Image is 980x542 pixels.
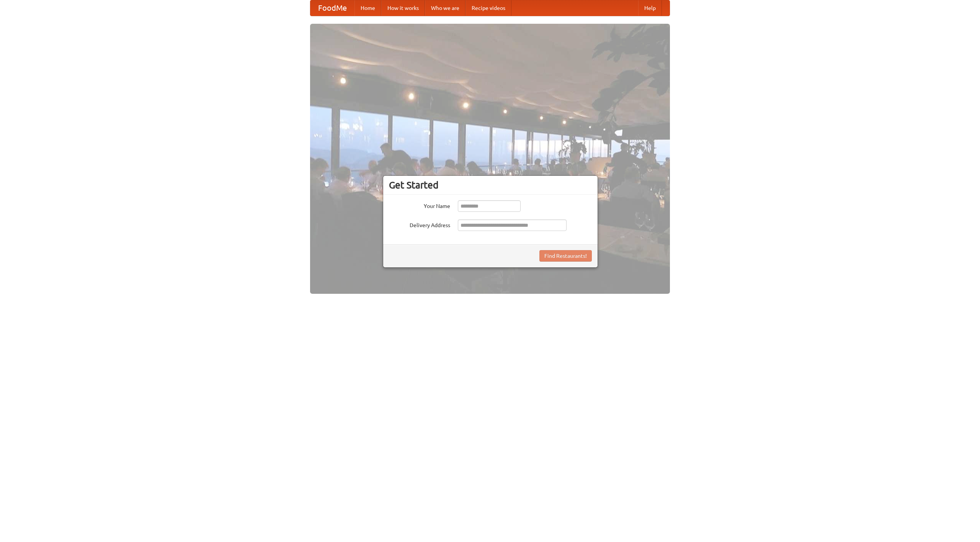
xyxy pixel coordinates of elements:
a: Help [638,0,662,16]
a: Who we are [425,0,465,16]
a: How it works [381,0,425,16]
label: Your Name [389,200,450,210]
label: Delivery Address [389,219,450,229]
a: FoodMe [310,0,354,16]
h3: Get Started [389,179,592,191]
a: Home [354,0,381,16]
a: Recipe videos [465,0,511,16]
button: Find Restaurants! [539,250,592,262]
